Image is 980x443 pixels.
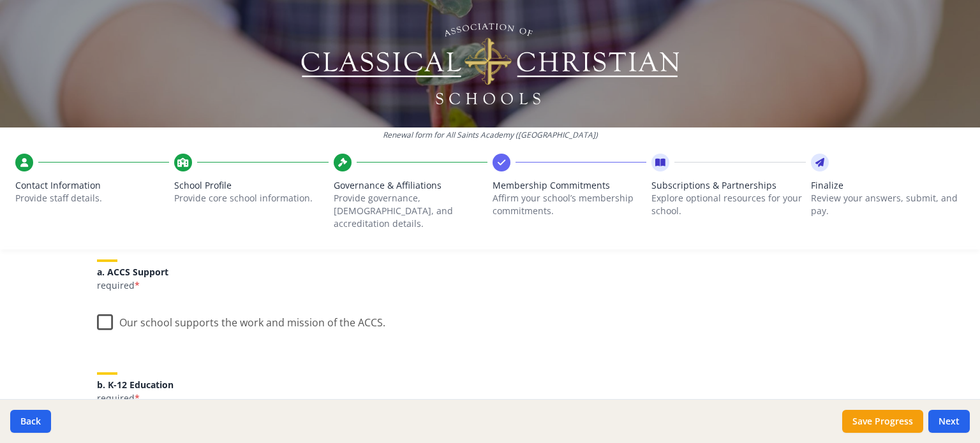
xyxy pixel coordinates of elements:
[842,410,923,433] button: Save Progress
[651,179,805,192] span: Subscriptions & Partnerships
[10,410,51,433] button: Back
[97,306,385,333] label: Our school supports the work and mission of the ACCS.
[493,192,646,217] p: Affirm your school’s membership commitments.
[299,19,681,108] img: Logo
[334,192,487,230] p: Provide governance, [DEMOGRAPHIC_DATA], and accreditation details.
[97,279,883,292] p: required
[174,179,328,192] span: School Profile
[811,179,965,192] span: Finalize
[334,179,487,192] span: Governance & Affiliations
[15,179,169,192] span: Contact Information
[928,410,970,433] button: Next
[174,192,328,205] p: Provide core school information.
[493,179,646,192] span: Membership Commitments
[651,192,805,217] p: Explore optional resources for your school.
[97,380,883,389] h5: b. K-12 Education
[97,267,883,277] h5: a. ACCS Support
[15,192,169,205] p: Provide staff details.
[811,192,965,217] p: Review your answers, submit, and pay.
[97,392,883,405] p: required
